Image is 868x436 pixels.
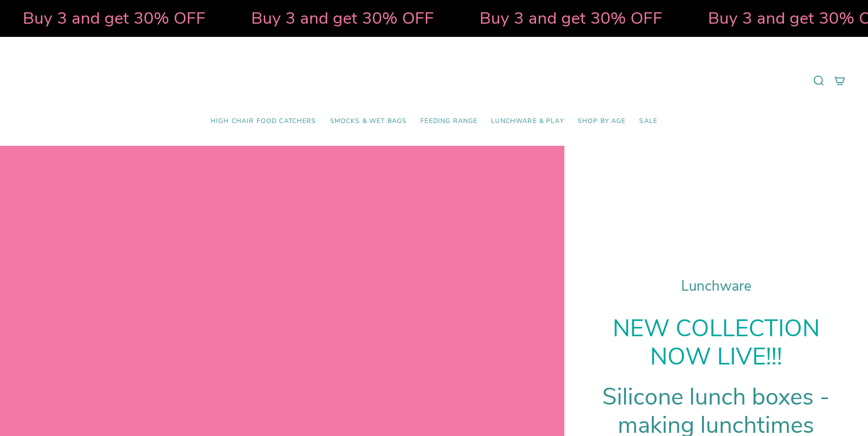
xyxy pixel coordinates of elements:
strong: Buy 3 and get 30% OFF [480,7,662,30]
span: SALE [639,118,657,125]
a: High Chair Food Catchers [204,111,323,132]
strong: Buy 3 and get 30% OFF [23,7,206,30]
span: Lunchware & Play [491,118,563,125]
span: Smocks & Wet Bags [330,118,407,125]
a: Mumma’s Little Helpers [356,51,513,111]
a: Feeding Range [413,111,484,132]
a: Smocks & Wet Bags [323,111,414,132]
a: Lunchware & Play [484,111,570,132]
span: Shop by Age [578,118,626,125]
strong: Buy 3 and get 30% OFF [251,7,434,30]
span: Feeding Range [420,118,477,125]
span: High Chair Food Catchers [211,118,316,125]
h1: Lunchware [587,278,845,295]
a: SALE [632,111,664,132]
a: Shop by Age [571,111,633,132]
strong: NEW COLLECTION NOW LIVE!!! [613,313,820,373]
